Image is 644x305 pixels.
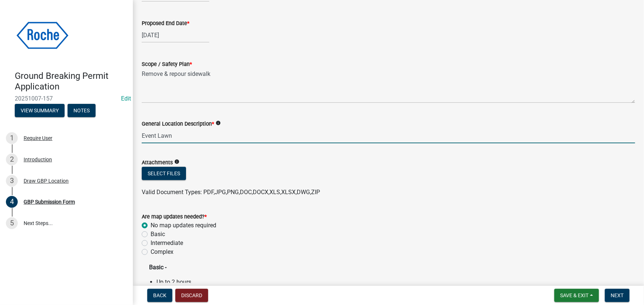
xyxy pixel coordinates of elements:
wm-modal-confirm: Notes [68,108,96,114]
a: Edit [121,95,131,102]
div: 2 [6,154,18,165]
wm-modal-confirm: Summary [15,108,65,114]
button: Back [147,289,172,302]
label: General Location Description [142,122,214,127]
label: Scope / Safety Plan [142,62,192,67]
div: 1 [6,132,18,144]
label: Basic [151,230,165,239]
wm-modal-confirm: Edit Application Number [121,95,131,102]
span: Back [153,292,166,298]
label: Intermediate [151,239,183,248]
button: Save & Exit [554,289,599,302]
span: 20251007-157 [15,95,118,102]
div: 4 [6,196,18,208]
div: GBP Submission Form [24,199,75,204]
input: mm/dd/yyyy [142,28,209,43]
div: Require User [24,136,52,141]
span: Valid Document Types: PDF,JPG,PNG,DOC,DOCX,XLS,XLSX,DWG,ZIP [142,189,320,196]
i: info [174,159,179,164]
h4: Ground Breaking Permit Application [15,71,127,92]
label: Proposed End Date [142,21,189,26]
img: Roche [15,8,70,63]
button: Notes [68,104,96,117]
i: info [216,120,221,126]
div: 5 [6,217,18,229]
label: Complex [151,248,173,256]
button: Discard [175,289,208,302]
li: Up to 2 hours [156,278,635,287]
label: Attachments [142,160,173,165]
div: Introduction [24,157,52,162]
div: Draw GBP Location [24,178,69,183]
label: Are map updates needed? [142,214,207,220]
button: Select files [142,167,186,180]
button: Next [605,289,630,302]
div: 3 [6,175,18,187]
strong: Basic - [149,264,166,271]
button: View Summary [15,104,65,117]
span: Next [611,292,624,298]
span: Save & Exit [560,292,589,298]
label: No map updates required [151,221,216,230]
